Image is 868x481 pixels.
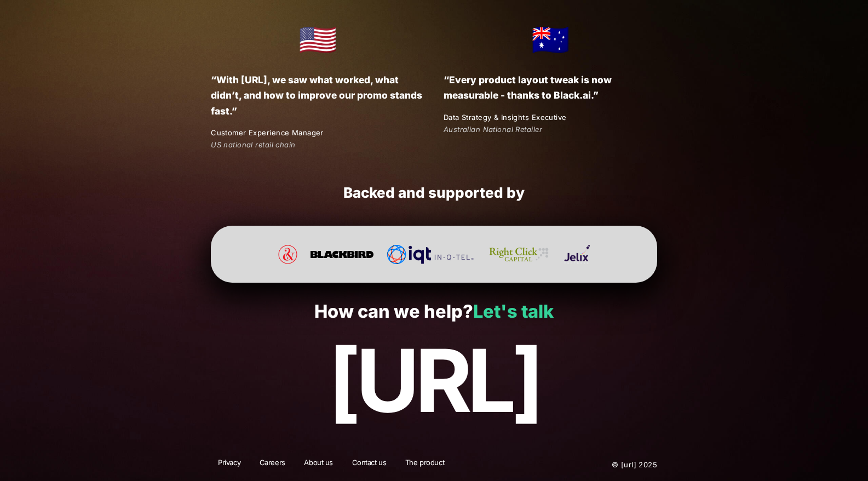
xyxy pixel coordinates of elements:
[444,14,657,65] h2: 🇦🇺
[473,301,554,322] a: Let's talk
[487,245,551,264] img: Right Click Capital Website
[24,302,844,322] p: How can we help?
[444,125,542,134] em: Australian National Retailer
[297,457,340,472] a: About us
[211,457,248,472] a: Privacy
[211,127,424,139] p: Customer Experience Manager
[24,331,844,429] p: [URL]
[444,72,657,103] p: “Every product layout tweak is now measurable - thanks to Black.ai.”
[444,112,657,123] p: Data Strategy & Insights Executive
[345,457,394,472] a: Contact us
[252,457,292,472] a: Careers
[211,72,424,118] p: “With [URL], we saw what worked, what didn’t, and how to improve our promo stands fast.”
[278,245,297,264] img: Pan Effect Website
[311,245,374,264] img: Blackbird Ventures Website
[545,457,657,472] p: © [URL] 2025
[564,245,589,264] img: Jelix Ventures Website
[211,184,657,202] h2: Backed and supported by
[398,457,451,472] a: The product
[387,245,474,264] img: In-Q-Tel (IQT)
[211,14,424,65] h2: 🇺🇸
[211,140,295,149] em: US national retail chain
